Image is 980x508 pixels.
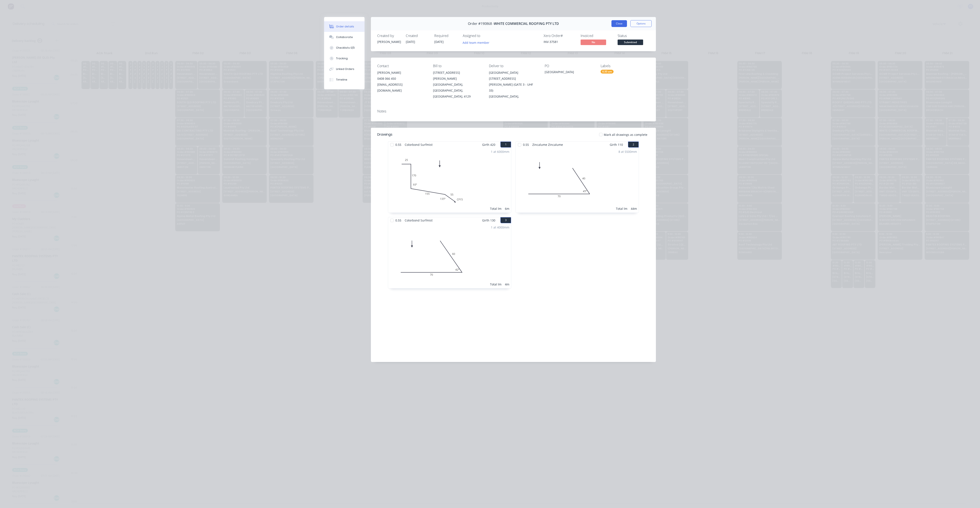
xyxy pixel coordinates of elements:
div: Collaborate [336,35,353,39]
span: [DATE] [406,40,415,44]
button: Linked Orders [324,64,365,74]
button: 2 [628,142,639,148]
span: 0.55 [521,142,531,148]
div: [STREET_ADDRESS][PERSON_NAME][GEOGRAPHIC_DATA], [GEOGRAPHIC_DATA], [GEOGRAPHIC_DATA], 4129 [433,70,482,99]
span: Colorbond Surfmist [403,217,434,223]
div: Order details [336,25,354,28]
div: 1 at 6000mm [491,149,509,154]
span: Order #190868 - [468,22,494,26]
div: 1 at 4000mm [491,225,509,230]
div: [STREET_ADDRESS][PERSON_NAME] [433,70,482,82]
div: Total lm [490,206,501,211]
span: WHITE COMMERCIAL ROOFING PTY LTD [494,22,559,26]
button: 3 [500,217,511,223]
button: Add team member [463,40,492,45]
div: Tracking [336,57,348,60]
div: 0408 066 450 [377,76,426,82]
div: Invoiced [581,34,612,38]
div: Required [434,34,458,38]
span: Girth 130 [482,217,495,223]
span: 0.55 [394,142,403,148]
div: Assigned to [463,34,505,38]
div: Total lm [490,282,501,287]
div: 0704045º8 at 5500mmTotal lm44m [516,148,639,213]
div: INV-37581 [544,40,575,44]
span: Colorbond Surfmist [403,142,434,148]
div: Timeline [336,78,347,82]
div: PO [545,64,594,68]
div: Contact [377,64,426,68]
div: [GEOGRAPHIC_DATA] [545,70,594,76]
button: Checklists 0/0 [324,43,365,53]
div: [PERSON_NAME] [377,70,426,76]
div: Labels [601,64,650,68]
span: Submitted [618,40,643,45]
div: Created [406,34,429,38]
div: 6m [505,206,509,211]
div: Notes [377,109,650,113]
div: 025170155CF155593º135º1 at 6000mmTotal lm6m [388,148,511,213]
button: Order details [324,21,365,32]
div: [GEOGRAPHIC_DATA] [STREET_ADDRESS][PERSON_NAME] (GATE 3 - UHF 33)[GEOGRAPHIC_DATA], [489,70,538,99]
button: Options [630,20,652,27]
div: Status [618,34,650,38]
div: 44m [631,206,637,211]
div: Checklists 0/0 [336,46,355,50]
div: Bill to [433,64,482,68]
div: [PERSON_NAME]0408 066 450[EMAIL_ADDRESS][DOMAIN_NAME] [377,70,426,94]
button: Close [611,20,627,27]
span: Mark all drawings as complete [604,132,647,137]
div: Deliver to [489,64,538,68]
div: 0706042º1 at 4000mmTotal lm4m [388,223,511,288]
button: Add team member [460,40,492,45]
span: No [581,40,606,45]
div: 6:30 am [601,70,614,74]
button: Timeline [324,74,365,85]
div: [GEOGRAPHIC_DATA], [GEOGRAPHIC_DATA], [GEOGRAPHIC_DATA], 4129 [433,82,482,99]
div: 4m [505,282,509,287]
span: [DATE] [434,40,444,44]
div: Xero Order # [544,34,575,38]
div: 8 at 5500mm [618,149,637,154]
button: 1 [500,142,511,148]
span: Zincalume Zincalume [531,142,565,148]
div: [GEOGRAPHIC_DATA], [489,94,538,99]
div: [PERSON_NAME] [377,40,401,44]
div: [GEOGRAPHIC_DATA] [STREET_ADDRESS][PERSON_NAME] (GATE 3 - UHF 33) [489,70,538,94]
div: [EMAIL_ADDRESS][DOMAIN_NAME] [377,82,426,94]
div: Created by [377,34,401,38]
span: Girth 420 [482,142,495,148]
span: 0.55 [394,217,403,223]
button: Tracking [324,53,365,64]
button: Collaborate [324,32,365,43]
div: Total lm [616,206,627,211]
span: Girth 110 [610,142,623,148]
button: Submitted [618,40,643,46]
div: Linked Orders [336,67,354,71]
div: Drawings [377,132,392,137]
